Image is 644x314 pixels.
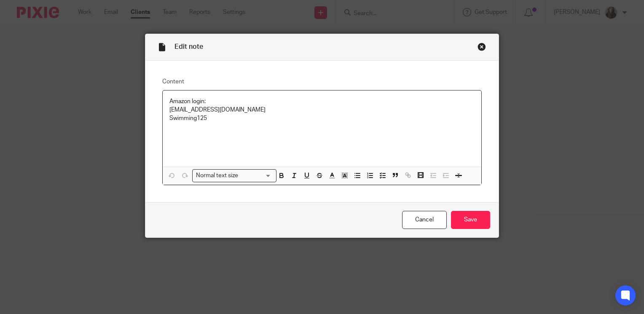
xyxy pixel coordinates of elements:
p: Swimming125 [169,114,475,122]
div: Search for option [192,169,276,182]
span: Normal text size [194,171,240,180]
input: Save [451,211,490,229]
p: Amazon login: [169,97,475,106]
a: Cancel [402,211,447,229]
div: Close this dialog window [478,43,486,51]
input: Search for option [241,171,271,180]
p: [EMAIL_ADDRESS][DOMAIN_NAME] [169,106,475,114]
span: Edit note [174,43,203,50]
label: Content [162,77,482,86]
